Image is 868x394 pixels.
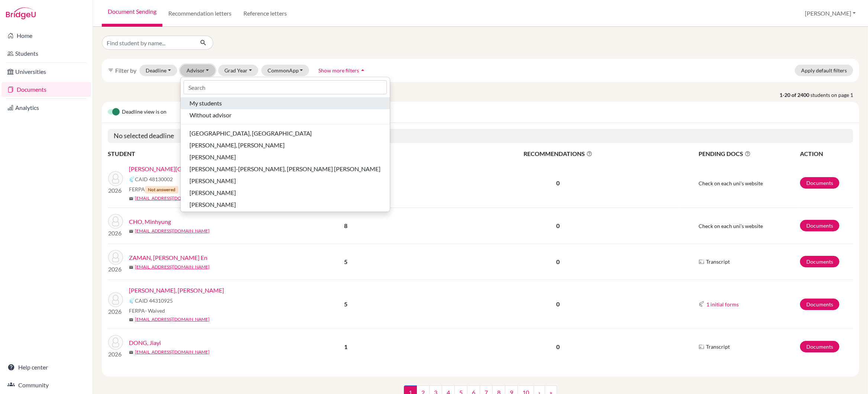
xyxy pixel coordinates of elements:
[135,264,210,270] a: [EMAIL_ADDRESS][DOMAIN_NAME]
[190,153,236,162] span: [PERSON_NAME]
[190,129,312,138] span: [GEOGRAPHIC_DATA], [GEOGRAPHIC_DATA]
[6,7,36,19] img: Bridge-U
[108,186,123,195] p: 2026
[1,28,91,43] a: Home
[129,286,224,295] a: [PERSON_NAME], [PERSON_NAME]
[108,307,123,316] p: 2026
[135,349,210,355] a: [EMAIL_ADDRESS][DOMAIN_NAME]
[344,258,347,265] b: 5
[344,300,347,307] b: 5
[181,139,390,151] button: [PERSON_NAME], [PERSON_NAME]
[318,67,359,74] span: Show more filters
[108,250,123,265] img: ZAMAN, Alexander Jie En
[135,316,210,323] a: [EMAIL_ADDRESS][DOMAIN_NAME]
[706,343,730,351] span: Transcript
[800,341,839,352] a: Documents
[129,165,236,173] a: [PERSON_NAME][GEOGRAPHIC_DATA]
[344,343,347,350] b: 1
[108,292,123,307] img: BANSAL, Ashish Davender
[780,91,810,99] strong: 1-20 of 2400
[129,217,171,226] a: CHO, Minhyung
[108,149,256,159] th: STUDENT
[1,82,91,97] a: Documents
[129,298,135,304] img: Common App logo
[435,257,680,266] p: 0
[180,77,390,212] div: Advisor
[122,108,166,117] span: Deadline view is on
[699,259,705,265] img: Parchments logo
[1,378,91,393] a: Community
[800,256,839,267] a: Documents
[145,186,178,193] span: Not answered
[129,185,178,193] span: FERPA
[108,229,123,238] p: 2026
[1,46,91,61] a: Students
[190,111,231,120] span: Without advisor
[344,222,347,229] b: 8
[699,344,705,350] img: Parchments logo
[800,177,839,189] a: Documents
[129,196,133,201] span: mail
[800,149,853,159] th: ACTION
[129,265,133,270] span: mail
[139,65,177,76] button: Deadline
[129,229,133,234] span: mail
[801,6,859,20] button: [PERSON_NAME]
[435,179,680,188] p: 0
[108,335,123,350] img: DONG, Jiayi
[190,188,236,197] span: [PERSON_NAME]
[129,176,135,182] img: Common App logo
[181,163,390,175] button: [PERSON_NAME]-[PERSON_NAME], [PERSON_NAME] [PERSON_NAME]
[184,80,387,94] input: Search
[359,66,366,74] i: arrow_drop_up
[190,200,236,209] span: [PERSON_NAME]
[135,228,210,234] a: [EMAIL_ADDRESS][DOMAIN_NAME]
[435,342,680,351] p: 0
[129,338,161,347] a: DONG, Jiayi
[810,91,859,99] span: students on page 1
[699,223,763,229] span: Check on each uni's website
[1,100,91,115] a: Analytics
[145,307,165,314] span: - Waived
[108,67,114,73] i: filter_list
[190,176,236,185] span: [PERSON_NAME]
[181,175,390,187] button: [PERSON_NAME]
[108,214,123,229] img: CHO, Minhyung
[1,64,91,79] a: Universities
[706,300,739,309] button: 1 initial forms
[190,99,222,108] span: My students
[800,220,839,231] a: Documents
[312,65,373,76] button: Show more filtersarrow_drop_up
[795,65,853,76] button: Apply default filters
[108,171,123,186] img: ZHU, Jinyang
[108,265,123,274] p: 2026
[181,127,390,139] button: [GEOGRAPHIC_DATA], [GEOGRAPHIC_DATA]
[190,141,285,150] span: [PERSON_NAME], [PERSON_NAME]
[699,149,799,158] span: PENDING DOCS
[129,307,165,315] span: FERPA
[102,36,194,50] input: Find student by name...
[181,97,390,109] button: My students
[115,67,136,74] span: Filter by
[435,221,680,230] p: 0
[261,65,310,76] button: CommonApp
[180,65,216,76] button: Advisor
[135,175,173,183] span: CAID 48130002
[135,297,173,305] span: CAID 44310925
[181,151,390,163] button: [PERSON_NAME]
[435,300,680,309] p: 0
[699,180,763,186] span: Check on each uni's website
[129,318,133,322] span: mail
[435,149,680,158] span: RECOMMENDATIONS
[129,350,133,355] span: mail
[129,253,207,262] a: ZAMAN, [PERSON_NAME] En
[181,199,390,211] button: [PERSON_NAME]
[135,195,210,202] a: [EMAIL_ADDRESS][DOMAIN_NAME]
[218,65,258,76] button: Grad Year
[1,360,91,375] a: Help center
[181,187,390,199] button: [PERSON_NAME]
[108,129,853,143] h5: No selected deadline
[181,109,390,121] button: Without advisor
[800,299,839,310] a: Documents
[190,165,381,173] span: [PERSON_NAME]-[PERSON_NAME], [PERSON_NAME] [PERSON_NAME]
